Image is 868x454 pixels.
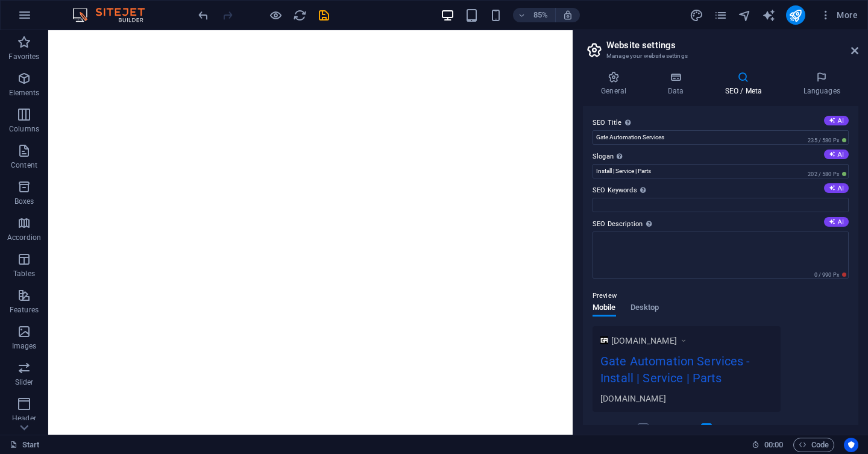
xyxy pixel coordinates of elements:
[824,116,849,125] button: SEO Title
[593,150,849,164] label: Slogan
[593,116,849,130] label: SEO Title
[292,8,307,22] button: reload
[10,438,40,452] a: Click to cancel selection. Double-click to open Pages
[631,300,659,317] span: Desktop
[8,52,39,61] p: Favorites
[593,164,849,178] input: Slogan...
[196,8,210,22] button: undo
[15,377,34,387] p: Slider
[600,336,608,344] img: gateauto-favicon-UUCISdh5PCLeI1q8GYx1BQ-X_ux-s3pL2niQx_d5M3Eqw.png
[583,71,649,96] h4: General
[649,71,706,96] h4: Data
[793,438,834,452] button: Code
[12,414,36,423] p: Header
[197,8,210,22] i: Undo: Change description (Ctrl+Z)
[764,438,783,452] span: 00 00
[799,438,829,452] span: Code
[268,8,283,22] button: Click here to leave preview mode and continue editing
[785,71,858,96] h4: Languages
[10,305,39,315] p: Features
[11,160,37,170] p: Content
[7,233,41,242] p: Accordion
[531,8,550,22] h6: 85%
[14,197,34,206] p: Boxes
[824,183,849,193] button: SEO Keywords
[9,88,40,98] p: Elements
[593,217,849,232] label: SEO Description
[718,421,766,436] label: Responsive
[655,421,694,436] label: Noindex
[805,170,849,178] span: 202 / 580 Px
[593,183,849,198] label: SEO Keywords
[9,124,39,134] p: Columns
[706,71,785,96] h4: SEO / Meta
[600,352,773,393] div: Gate Automation Services - Install | Service | Parts
[593,421,632,436] label: Settings
[606,51,834,61] h3: Manage your website settings
[752,438,784,452] h6: Session time
[690,8,704,22] button: design
[593,303,659,326] div: Preview
[611,335,677,347] span: [DOMAIN_NAME]
[773,440,775,449] span: :
[714,8,728,22] button: pages
[815,5,863,25] button: More
[293,8,307,22] i: Reload page
[690,8,703,22] i: Design (Ctrl+Alt+Y)
[762,8,776,22] button: text_generator
[786,5,805,25] button: publish
[593,300,616,317] span: Mobile
[738,8,752,22] button: navigator
[12,341,37,351] p: Images
[824,150,849,159] button: Slogan
[593,289,617,303] p: Preview
[714,8,728,22] i: Pages (Ctrl+Alt+S)
[606,40,858,51] h2: Website settings
[562,10,573,20] i: On resize automatically adjust zoom level to fit chosen device.
[600,392,773,405] div: [DOMAIN_NAME]
[824,217,849,227] button: SEO Description
[805,136,849,145] span: 235 / 580 Px
[812,271,849,279] span: 0 / 990 Px
[316,8,331,22] button: save
[820,9,858,21] span: More
[69,8,160,22] img: Editor Logo
[513,8,556,22] button: 85%
[844,438,858,452] button: Usercentrics
[13,269,35,279] p: Tables
[317,8,331,22] i: Save (Ctrl+S)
